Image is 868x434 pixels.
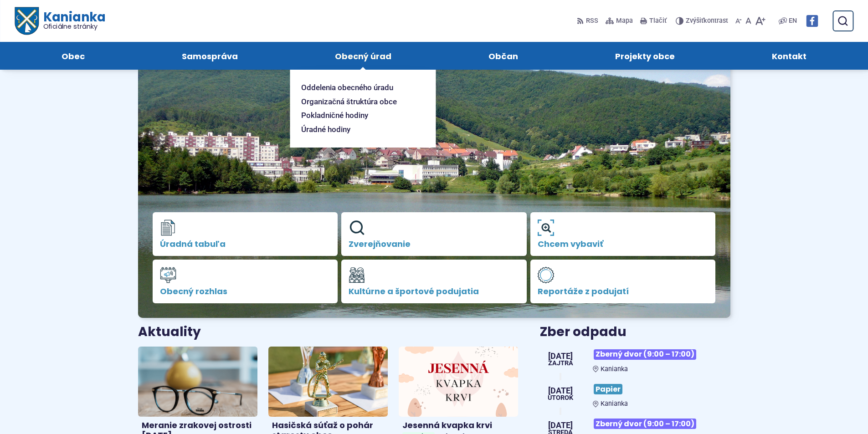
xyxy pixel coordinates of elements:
[301,95,397,109] span: Organizačná štruktúra obce
[402,420,514,431] h4: Jesenná kvapka krvi
[349,240,519,249] span: Zverejňovanie
[615,42,675,70] span: Projekty obce
[548,360,573,367] span: Zajtra
[676,11,730,31] button: Zvýšiťkontrast
[806,15,818,27] img: Prejsť na Facebook stránku
[744,11,753,31] button: Nastaviť pôvodnú veľkosť písma
[733,42,846,70] a: Kontakt
[349,287,519,296] span: Kultúrne a športové podujatia
[638,11,668,31] button: Tlačiť
[548,352,573,360] span: [DATE]
[530,260,716,303] a: Reportáže z podujatí
[604,11,635,31] a: Mapa
[301,123,414,137] a: Úradné hodiny
[789,15,797,26] span: EN
[153,260,338,303] a: Obecný rozhlas
[301,108,368,123] span: Pokladničné hodiny
[22,42,124,70] a: Obec
[548,395,573,401] span: utorok
[182,42,238,70] span: Samospráva
[160,240,331,249] span: Úradná tabuľa
[142,42,277,70] a: Samospráva
[577,11,600,31] a: RSS
[295,42,431,70] a: Obecný úrad
[138,325,201,339] h3: Aktuality
[616,15,633,26] span: Mapa
[538,240,709,249] span: Chcem vybaviť
[301,81,393,95] span: Oddelenia obecného úradu
[649,17,667,25] span: Tlačiť
[488,42,518,70] span: Občan
[576,42,714,70] a: Projekty obce
[540,380,730,408] a: Papier Kanianka [DATE] utorok
[540,346,730,373] a: Zberný dvor (9:00 – 17:00) Kanianka [DATE] Zajtra
[548,421,573,429] span: [DATE]
[301,123,350,137] span: Úradné hodiny
[601,400,628,408] span: Kanianka
[787,15,799,26] a: EN
[540,325,730,339] h3: Zber odpadu
[594,349,696,360] span: Zberný dvor (9:00 – 17:00)
[538,287,709,296] span: Reportáže z podujatí
[153,212,338,256] a: Úradná tabuľa
[686,17,704,25] span: Zvýšiť
[160,287,331,296] span: Obecný rozhlas
[734,11,744,31] button: Zmenšiť veľkosť písma
[43,23,105,30] span: Oficiálne stránky
[335,42,391,70] span: Obecný úrad
[686,17,728,25] span: kontrast
[62,42,85,70] span: Obec
[15,7,105,35] a: Logo Kanianka, prejsť na domovskú stránku.
[449,42,558,70] a: Občan
[301,81,414,95] a: Oddelenia obecného úradu
[301,95,414,109] a: Organizačná štruktúra obce
[341,260,527,303] a: Kultúrne a športové podujatia
[548,387,573,395] span: [DATE]
[38,11,105,30] h1: Kanianka
[341,212,527,256] a: Zverejňovanie
[772,42,806,70] span: Kontakt
[594,384,622,394] span: Papier
[301,108,414,123] a: Pokladničné hodiny
[753,11,767,31] button: Zväčšiť veľkosť písma
[530,212,716,256] a: Chcem vybaviť
[15,7,38,35] img: Prejsť na domovskú stránku
[594,419,696,429] span: Zberný dvor (9:00 – 17:00)
[601,365,628,373] span: Kanianka
[586,15,598,26] span: RSS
